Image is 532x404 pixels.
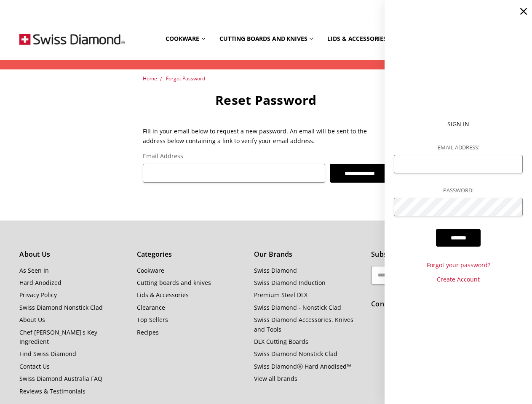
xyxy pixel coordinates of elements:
a: Swiss Diamond - Nonstick Clad [254,303,341,311]
a: Forgot your password? [394,260,522,270]
h5: Categories [137,249,245,260]
a: Swiss DiamondⓇ Hard Anodised™ [254,362,351,370]
p: Fill in your email below to request a new password. An email will be sent to the address below co... [143,127,389,146]
a: As Seen In [19,266,49,274]
h5: Connect With Us [371,299,512,310]
h5: Our Brands [254,249,362,260]
a: View all brands [254,375,297,383]
a: Home [143,75,157,82]
a: Swiss Diamond Accessories, Knives and Tools [254,316,353,333]
a: Lids & Accessories [137,291,189,299]
label: Email Address [143,151,389,161]
a: Hard Anodized [19,279,61,287]
a: Cookware [137,266,164,274]
label: Password: [394,186,522,195]
a: Chef [PERSON_NAME]'s Key Ingredient [19,328,97,346]
a: Create Account [394,275,522,284]
a: Swiss Diamond Australia FAQ [19,375,102,383]
a: Find Swiss Diamond [19,350,76,358]
a: Swiss Diamond Induction [254,279,326,287]
a: Recipes [137,328,159,336]
h5: About Us [19,249,127,260]
a: Contact Us [19,362,50,370]
img: Free Shipping On Every Order [19,18,125,60]
a: Lids & Accessories [320,20,399,58]
a: Swiss Diamond Nonstick Clad [19,303,103,311]
label: Email Address: [394,143,522,152]
h1: Reset Password [143,92,389,108]
a: Forgot Password [166,75,205,82]
a: Cutting boards and knives [137,279,211,287]
a: Swiss Diamond Nonstick Clad [254,350,337,358]
a: Clearance [137,303,165,311]
a: Cookware [158,20,212,58]
a: About Us [19,316,45,324]
a: Swiss Diamond [254,266,297,274]
a: Privacy Policy [19,291,57,299]
h5: Subscribe to our newsletter [371,249,512,260]
a: Top Sellers [137,316,168,324]
a: Premium Steel DLX [254,291,307,299]
a: DLX Cutting Boards [254,338,308,346]
a: Cutting boards and knives [212,20,321,58]
p: Sign In [394,120,522,129]
a: Reviews & Testimonials [19,387,86,395]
